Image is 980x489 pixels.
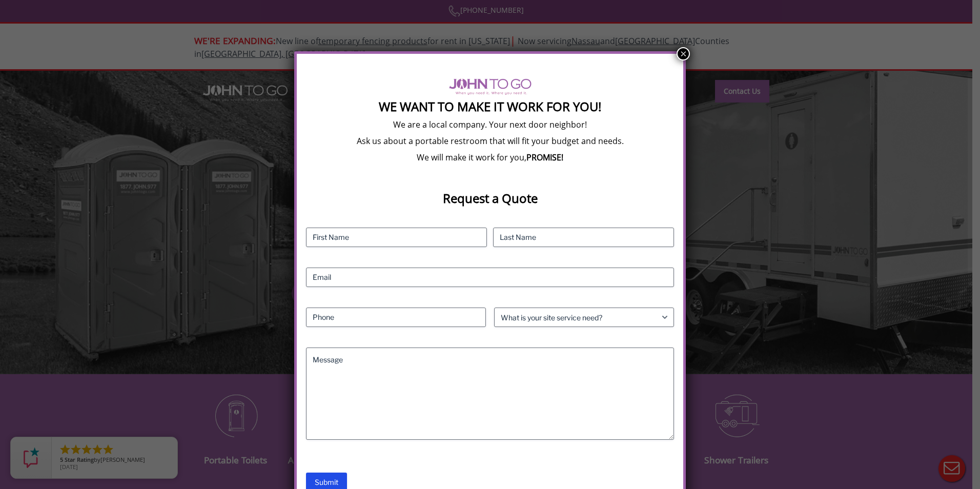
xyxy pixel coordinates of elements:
[449,78,532,95] img: logo of viptogo
[379,98,601,115] strong: We Want To Make It Work For You!
[526,152,563,163] b: PROMISE!
[306,268,675,287] input: Email
[306,152,675,163] p: We will make it work for you,
[306,228,487,247] input: First Name
[306,135,675,147] p: Ask us about a portable restroom that will fit your budget and needs.
[677,47,690,60] button: Close
[306,308,486,327] input: Phone
[443,190,538,207] strong: Request a Quote
[493,228,674,247] input: Last Name
[306,119,675,130] p: We are a local company. Your next door neighbor!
